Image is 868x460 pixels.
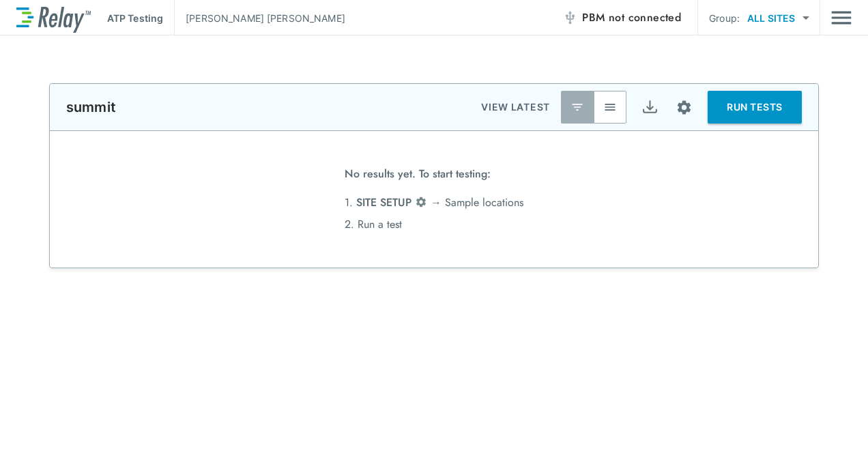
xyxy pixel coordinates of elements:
[582,8,681,27] span: PBM
[676,99,693,116] img: Settings Icon
[558,4,686,31] button: PBM not connected
[633,91,666,124] button: Export
[831,5,852,31] button: Main menu
[107,11,163,25] p: ATP Testing
[708,91,802,124] button: RUN TESTS
[186,11,345,25] p: [PERSON_NAME] [PERSON_NAME]
[666,89,702,126] button: Site setup
[415,196,427,208] img: Settings Icon
[345,163,491,192] span: No results yet. To start testing:
[481,99,550,115] p: VIEW LATEST
[609,10,681,25] span: not connected
[563,11,577,25] img: Offline Icon
[345,192,523,214] li: 1. → Sample locations
[345,214,523,235] li: 2. Run a test
[570,100,584,114] img: Latest
[831,5,852,31] img: Drawer Icon
[641,99,659,116] img: Export Icon
[356,195,411,210] span: SITE SETUP
[16,3,91,33] img: LuminUltra Relay
[66,99,116,115] p: summit
[603,100,617,114] img: View All
[709,11,740,25] p: Group:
